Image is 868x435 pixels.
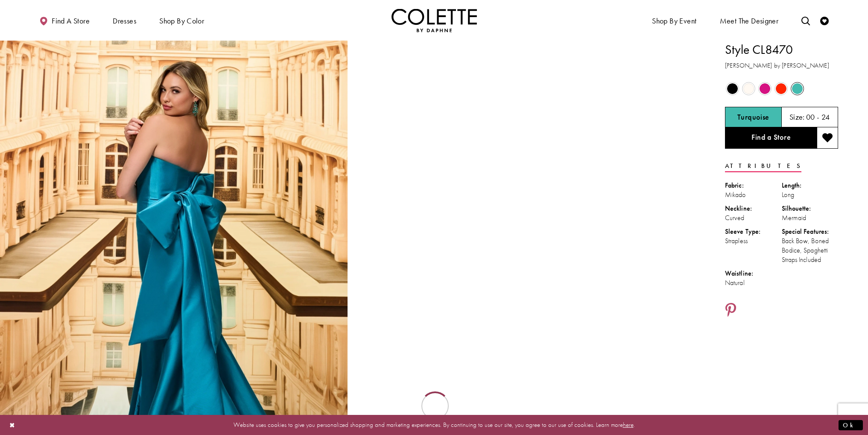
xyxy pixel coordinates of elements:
[725,278,782,288] div: Natural
[725,61,838,71] h3: [PERSON_NAME] by [PERSON_NAME]
[725,227,782,236] div: Sleeve Type:
[725,181,782,190] div: Fabric:
[790,81,805,96] div: Turquoise
[757,81,772,96] div: Fuchsia
[782,181,839,190] div: Length:
[352,41,699,215] video: Style CL8470 Colette by Daphne #1 autoplay loop mute video
[725,213,782,223] div: Curved
[159,17,204,25] span: Shop by color
[817,127,838,149] button: Add to wishlist
[725,190,782,200] div: Mikado
[806,113,830,121] h5: 00 - 24
[774,81,789,96] div: Scarlet
[37,9,92,32] a: Find a store
[718,9,781,32] a: Meet the designer
[725,303,736,319] a: Share using Pinterest - Opens in new tab
[61,419,807,431] p: Website uses cookies to give you personalized shopping and marketing experiences. By continuing t...
[111,9,138,32] span: Dresses
[623,420,634,429] a: here
[5,417,20,432] button: Close Dialog
[725,160,801,172] a: Attributes
[52,17,90,25] span: Find a store
[725,236,782,246] div: Strapless
[782,190,839,200] div: Long
[652,17,696,25] span: Shop By Event
[789,112,805,122] span: Size:
[818,9,831,32] a: Check Wishlist
[782,236,839,265] div: Back Bow, Boned Bodice, Spaghetti Straps Included
[725,127,817,149] a: Find a Store
[839,420,863,430] button: Submit Dialog
[720,17,779,25] span: Meet the designer
[725,41,838,59] h1: Style CL8470
[392,9,477,32] img: Colette by Daphne
[725,204,782,213] div: Neckline:
[782,227,839,236] div: Special Features:
[782,213,839,223] div: Mermaid
[737,113,769,121] h5: Chosen color
[392,9,477,32] a: Visit Home Page
[799,9,812,32] a: Toggle search
[782,204,839,213] div: Silhouette:
[650,9,698,32] span: Shop By Event
[725,81,740,96] div: Black
[741,81,756,96] div: Diamond White
[725,269,782,278] div: Waistline:
[113,17,136,25] span: Dresses
[725,81,838,97] div: Product color controls state depends on size chosen
[157,9,206,32] span: Shop by color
